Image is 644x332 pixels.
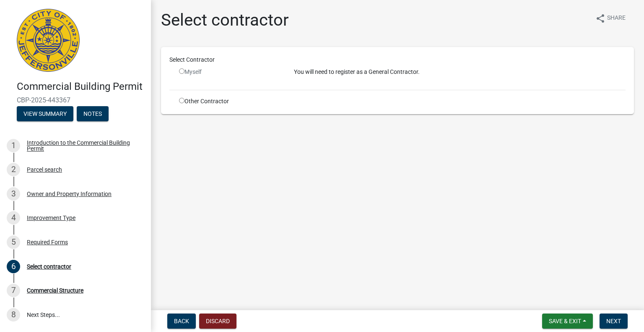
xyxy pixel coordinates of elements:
div: 5 [7,235,20,249]
button: Notes [77,106,109,121]
div: 7 [7,284,20,297]
div: 1 [7,139,20,152]
div: Parcel search [27,167,62,173]
div: Owner and Property Information [27,191,112,197]
button: Back [167,314,196,329]
div: Myself [179,68,281,76]
button: Save & Exit [542,314,593,329]
div: Select Contractor [163,55,632,64]
div: Commercial Structure [27,288,83,293]
span: CBP-2025-443367 [17,96,134,104]
wm-modal-confirm: Notes [77,111,109,118]
div: 4 [7,211,20,225]
i: share [595,13,605,24]
button: Next [600,314,628,329]
button: Discard [199,314,236,329]
div: Introduction to the Commercial Building Permit [27,140,138,152]
div: Required Forms [27,239,68,245]
wm-modal-confirm: Summary [17,111,73,118]
div: Select contractor [27,264,71,269]
div: 6 [7,260,20,273]
span: Next [606,318,621,324]
span: Back [174,318,189,324]
button: View Summary [17,106,73,121]
img: City of Jeffersonville, Indiana [17,9,80,72]
div: Other Contractor [173,97,288,106]
div: Improvement Type [27,215,75,221]
h4: Commercial Building Permit [17,81,144,93]
span: Share [607,13,626,24]
div: 3 [7,187,20,201]
h1: Select contractor [161,10,289,30]
p: You will need to register as a General Contractor. [294,68,626,76]
span: Save & Exit [549,318,581,324]
div: 8 [7,308,20,322]
div: 2 [7,163,20,176]
button: shareShare [589,10,632,26]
